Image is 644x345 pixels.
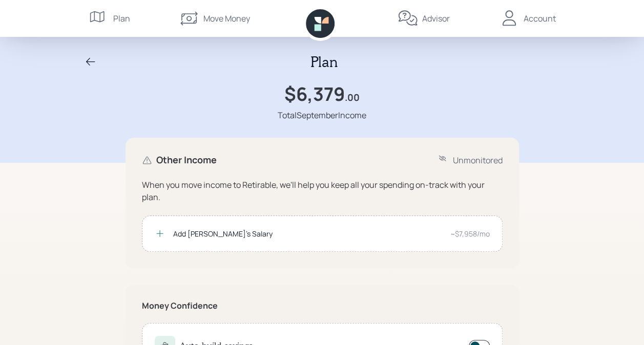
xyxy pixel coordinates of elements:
[203,12,250,25] div: Move Money
[278,109,366,121] div: Total September Income
[156,155,217,166] h4: Other Income
[524,12,556,25] div: Account
[345,92,360,103] h4: .00
[113,12,130,25] div: Plan
[284,83,345,105] h1: $6,379
[142,179,503,203] div: When you move income to Retirable, we'll help you keep all your spending on-track with your plan.
[422,12,450,25] div: Advisor
[450,228,490,239] div: ~$7,958/mo
[453,154,503,166] div: Unmonitored
[173,228,442,239] div: Add [PERSON_NAME]'s Salary
[310,53,338,71] h2: Plan
[142,301,503,311] h5: Money Confidence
